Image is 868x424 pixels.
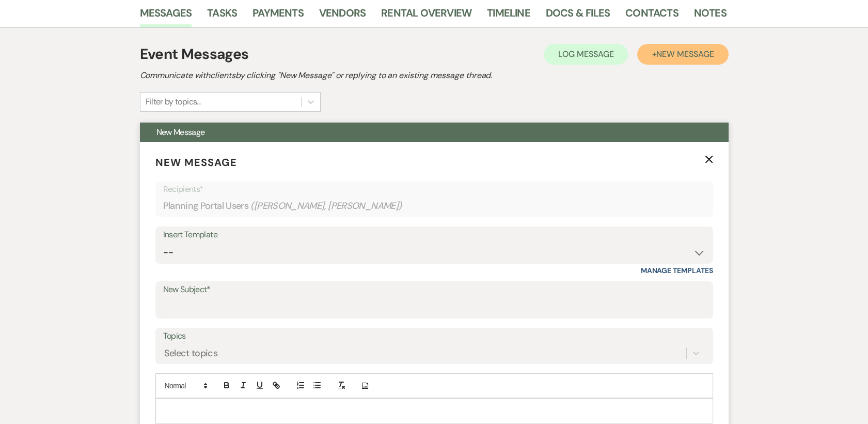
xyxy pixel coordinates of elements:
a: Payments [252,5,304,27]
p: Recipients* [163,183,705,196]
div: Planning Portal Users [163,196,705,216]
a: Notes [694,5,727,27]
a: Tasks [207,5,237,27]
h2: Communicate with clients by clicking "New Message" or replying to an existing message thread. [140,69,729,82]
a: Contacts [625,5,678,27]
a: Messages [140,5,192,27]
label: New Subject* [163,282,705,297]
a: Manage Templates [641,266,713,275]
div: Insert Template [163,228,705,243]
div: Filter by topics... [146,96,201,108]
span: New Message [656,49,714,59]
button: Log Message [544,44,628,65]
a: Docs & Files [546,5,610,27]
span: ( [PERSON_NAME], [PERSON_NAME] ) [250,199,402,213]
div: Select topics [164,346,218,360]
span: New Message [156,127,205,138]
label: Topics [163,329,705,344]
a: Vendors [319,5,366,27]
a: Rental Overview [381,5,471,27]
span: New Message [155,156,237,169]
h1: Event Messages [140,43,249,65]
button: +New Message [637,44,728,65]
a: Timeline [487,5,530,27]
span: Log Message [558,49,613,59]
